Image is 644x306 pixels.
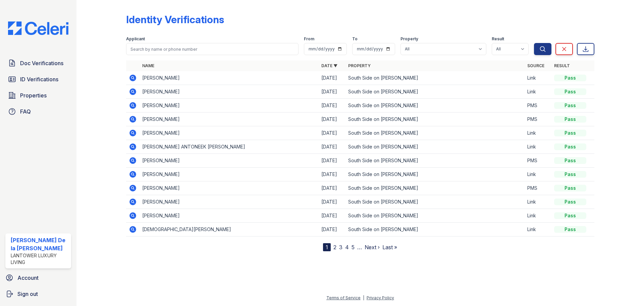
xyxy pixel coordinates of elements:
[492,36,504,42] label: Result
[20,59,63,67] span: Doc Verifications
[345,209,525,223] td: South Side on [PERSON_NAME]
[525,85,551,99] td: Link
[554,88,586,95] div: Pass
[554,102,586,109] div: Pass
[17,290,38,298] span: Sign out
[11,252,68,266] div: Lantower Luxury Living
[554,130,586,136] div: Pass
[554,226,586,233] div: Pass
[345,168,525,181] td: South Side on [PERSON_NAME]
[525,154,551,168] td: PMS
[525,99,551,113] td: PMS
[140,168,319,181] td: [PERSON_NAME]
[554,75,586,81] div: Pass
[525,140,551,154] td: Link
[319,223,345,236] td: [DATE]
[140,85,319,99] td: [PERSON_NAME]
[140,126,319,140] td: [PERSON_NAME]
[333,244,336,251] a: 2
[140,209,319,223] td: [PERSON_NAME]
[323,243,331,251] div: 1
[319,181,345,195] td: [DATE]
[554,185,586,191] div: Pass
[319,126,345,140] td: [DATE]
[554,212,586,219] div: Pass
[140,99,319,113] td: [PERSON_NAME]
[319,99,345,113] td: [DATE]
[352,244,355,251] a: 5
[321,63,337,68] a: Date ▼
[554,171,586,178] div: Pass
[382,244,397,251] a: Last »
[527,63,544,68] a: Source
[319,209,345,223] td: [DATE]
[357,243,362,251] span: …
[319,71,345,85] td: [DATE]
[554,116,586,123] div: Pass
[554,63,570,68] a: Result
[345,113,525,126] td: South Side on [PERSON_NAME]
[339,244,342,251] a: 3
[20,91,47,99] span: Properties
[345,195,525,209] td: South Side on [PERSON_NAME]
[140,71,319,85] td: [PERSON_NAME]
[348,63,371,68] a: Property
[140,113,319,126] td: [PERSON_NAME]
[525,181,551,195] td: PMS
[319,85,345,99] td: [DATE]
[5,89,71,102] a: Properties
[345,71,525,85] td: South Side on [PERSON_NAME]
[319,195,345,209] td: [DATE]
[345,223,525,236] td: South Side on [PERSON_NAME]
[140,140,319,154] td: [PERSON_NAME] ANTONEEK [PERSON_NAME]
[142,63,154,68] a: Name
[352,36,358,42] label: To
[319,168,345,181] td: [DATE]
[126,13,224,26] div: Identity Verifications
[345,181,525,195] td: South Side on [PERSON_NAME]
[5,105,71,118] a: FAQ
[11,236,68,252] div: [PERSON_NAME] De la [PERSON_NAME]
[345,244,349,251] a: 4
[367,295,394,300] a: Privacy Policy
[525,223,551,236] td: Link
[17,274,39,282] span: Account
[140,154,319,168] td: [PERSON_NAME]
[525,168,551,181] td: Link
[319,154,345,168] td: [DATE]
[363,295,364,300] div: |
[365,244,380,251] a: Next ›
[304,36,314,42] label: From
[525,209,551,223] td: Link
[345,99,525,113] td: South Side on [PERSON_NAME]
[20,107,31,116] span: FAQ
[3,271,74,285] a: Account
[345,154,525,168] td: South Side on [PERSON_NAME]
[400,36,418,42] label: Property
[319,113,345,126] td: [DATE]
[20,75,58,83] span: ID Verifications
[554,199,586,205] div: Pass
[525,126,551,140] td: Link
[3,287,74,301] a: Sign out
[140,223,319,236] td: [DEMOGRAPHIC_DATA][PERSON_NAME]
[140,181,319,195] td: [PERSON_NAME]
[345,126,525,140] td: South Side on [PERSON_NAME]
[140,195,319,209] td: [PERSON_NAME]
[126,43,299,55] input: Search by name or phone number
[345,140,525,154] td: South Side on [PERSON_NAME]
[326,295,361,300] a: Terms of Service
[554,143,586,150] div: Pass
[525,71,551,85] td: Link
[5,73,71,86] a: ID Verifications
[319,140,345,154] td: [DATE]
[525,195,551,209] td: Link
[3,21,74,35] img: CE_Logo_Blue-a8612792a0a2168367f1c8372b55b34899dd931a85d93a1a3d3e32e68fde9ad4.png
[126,36,145,42] label: Applicant
[345,85,525,99] td: South Side on [PERSON_NAME]
[5,56,71,70] a: Doc Verifications
[554,157,586,164] div: Pass
[525,113,551,126] td: PMS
